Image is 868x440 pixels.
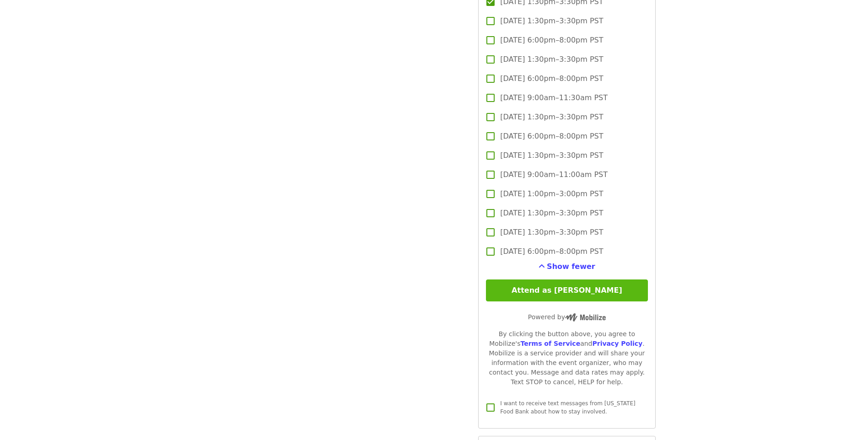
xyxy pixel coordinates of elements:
img: Powered by Mobilize [565,313,606,322]
div: By clicking the button above, you agree to Mobilize's and . Mobilize is a service provider and wi... [486,329,647,387]
span: Show fewer [547,262,595,271]
span: [DATE] 9:00am–11:30am PST [500,92,608,103]
span: [DATE] 1:00pm–3:00pm PST [500,188,603,199]
span: [DATE] 1:30pm–3:30pm PST [500,54,603,65]
span: [DATE] 1:30pm–3:30pm PST [500,150,603,161]
span: Powered by [528,313,606,321]
span: [DATE] 1:30pm–3:30pm PST [500,208,603,219]
span: I want to receive text messages from [US_STATE] Food Bank about how to stay involved. [500,400,635,415]
a: Terms of Service [520,340,580,347]
span: [DATE] 6:00pm–8:00pm PST [500,246,603,257]
span: [DATE] 6:00pm–8:00pm PST [500,131,603,142]
span: [DATE] 1:30pm–3:30pm PST [500,227,603,238]
span: [DATE] 6:00pm–8:00pm PST [500,35,603,46]
a: Privacy Policy [592,340,642,347]
button: See more timeslots [539,261,595,272]
span: [DATE] 1:30pm–3:30pm PST [500,16,603,27]
span: [DATE] 1:30pm–3:30pm PST [500,112,603,123]
button: Attend as [PERSON_NAME] [486,279,647,301]
span: [DATE] 9:00am–11:00am PST [500,169,608,180]
span: [DATE] 6:00pm–8:00pm PST [500,73,603,84]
